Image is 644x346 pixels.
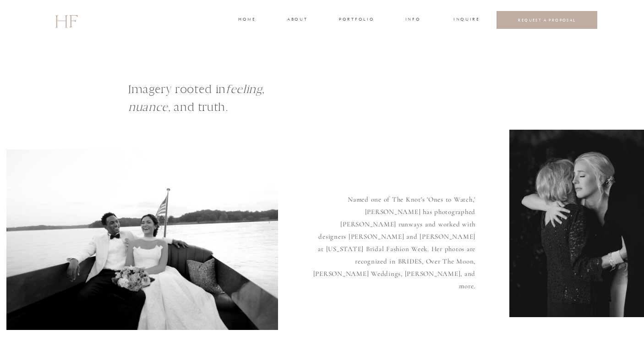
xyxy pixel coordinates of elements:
[238,16,255,24] a: home
[453,16,478,24] a: INQUIRE
[504,17,590,22] a: REQUEST A PROPOSAL
[76,47,568,75] p: [PERSON_NAME] is a Destination Fine Art Film Wedding Photographer based in the Southeast, serving...
[55,7,77,33] a: HF
[339,16,373,24] a: portfolio
[226,82,262,96] i: feeling
[128,100,168,114] i: nuance
[404,16,421,24] a: INFO
[287,16,306,24] a: about
[312,193,475,288] p: Named one of The Knot's 'Ones to Watch,' [PERSON_NAME] has photographed [PERSON_NAME] runways and...
[128,80,376,135] h1: Imagery rooted in , , and truth.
